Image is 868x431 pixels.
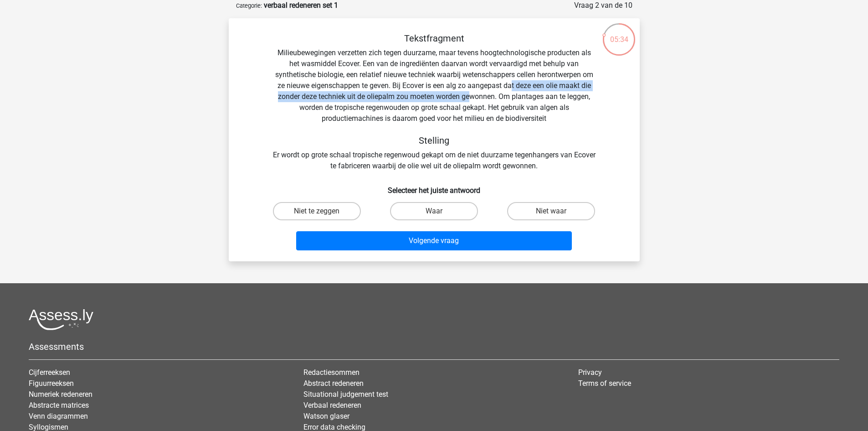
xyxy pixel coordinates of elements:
a: Abstracte matrices [29,401,89,410]
a: Abstract redeneren [303,379,364,388]
small: Categorie: [236,2,262,9]
h5: Tekstfragment [272,33,596,44]
label: Waar [390,202,478,220]
a: Situational judgement test [303,390,388,399]
a: Verbaal redeneren [303,401,361,410]
label: Niet te zeggen [273,202,361,220]
h5: Assessments [29,341,839,352]
a: Venn diagrammen [29,412,88,421]
img: Assessly logo [29,309,93,330]
div: Milieubewegingen verzetten zich tegen duurzame, maar tevens hoogtechnologische producten als het ... [243,33,625,171]
a: Figuurreeksen [29,379,74,388]
a: Terms of service [578,379,631,388]
a: Cijferreeksen [29,368,70,377]
h6: Selecteer het juiste antwoord [243,179,625,195]
strong: verbaal redeneren set 1 [264,1,338,10]
a: Redactiesommen [303,368,360,377]
button: Volgende vraag [296,231,572,250]
a: Numeriek redeneren [29,390,92,399]
a: Privacy [578,368,602,377]
h5: Stelling [272,135,596,146]
div: 05:34 [602,22,636,45]
label: Niet waar [507,202,595,220]
a: Watson glaser [303,412,349,421]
